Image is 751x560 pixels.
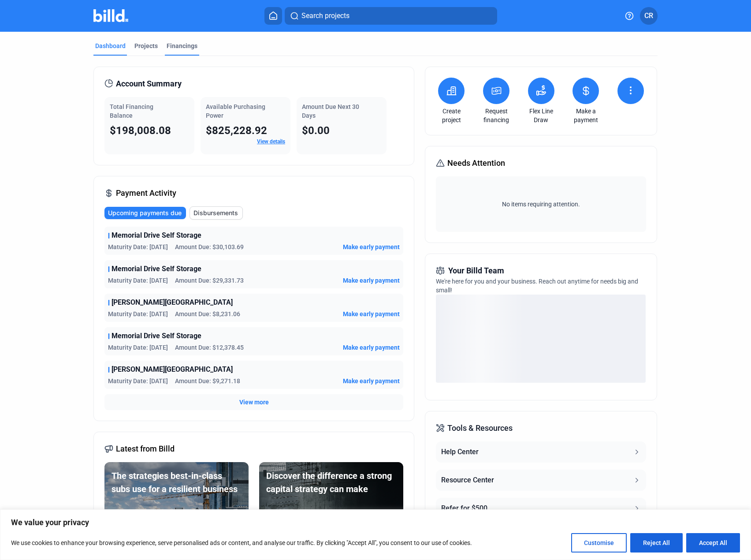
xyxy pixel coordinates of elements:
div: Financings [167,41,197,50]
span: Payment Activity [116,187,176,199]
span: Memorial Drive Self Storage [112,230,201,241]
button: Accept All [686,533,740,553]
div: loading [436,295,646,383]
span: Memorial Drive Self Storage [112,264,201,274]
button: Search projects [285,7,497,25]
a: Request financing [481,107,512,124]
span: Maturity Date: [DATE] [108,276,168,285]
span: Account Summary [116,78,182,90]
button: Help Center [436,441,646,463]
span: We're here for you and your business. Reach out anytime for needs big and small! [436,278,638,294]
div: Discover the difference a strong capital strategy can make [266,469,396,496]
span: $825,228.92 [206,124,267,137]
span: Maturity Date: [DATE] [108,377,168,385]
span: Maturity Date: [DATE] [108,243,168,251]
span: Available Purchasing Power [206,103,265,119]
span: Needs Attention [447,157,505,169]
span: Memorial Drive Self Storage [112,331,201,341]
span: Maturity Date: [DATE] [108,310,168,318]
button: Make early payment [343,343,400,352]
span: Upcoming payments due [108,209,182,217]
span: Amount Due: $9,271.18 [175,377,240,385]
span: No items requiring attention. [439,200,642,209]
a: Make a payment [570,107,601,124]
button: Make early payment [343,377,400,385]
div: Dashboard [95,41,126,50]
span: $0.00 [302,124,330,137]
span: Maturity Date: [DATE] [108,343,168,352]
a: Create project [436,107,467,124]
div: Refer for $500 [441,503,487,514]
span: $198,008.08 [110,124,171,137]
button: Customise [571,533,627,553]
a: Flex Line Draw [526,107,557,124]
span: Amount Due: $8,231.06 [175,310,240,318]
span: Amount Due: $29,331.73 [175,276,244,285]
button: Make early payment [343,243,400,251]
span: Amount Due: $30,103.69 [175,243,244,251]
button: View more [239,398,269,407]
div: The strategies best-in-class subs use for a resilient business [112,469,242,496]
p: We value your privacy [11,517,740,528]
span: [PERSON_NAME][GEOGRAPHIC_DATA] [112,364,233,375]
span: Your Billd Team [448,265,504,277]
span: CR [644,11,653,21]
p: We use cookies to enhance your browsing experience, serve personalised ads or content, and analys... [11,538,472,548]
button: Reject All [630,533,683,553]
span: Disbursements [193,209,238,217]
span: [PERSON_NAME][GEOGRAPHIC_DATA] [112,297,233,308]
div: Help Center [441,447,479,457]
button: Upcoming payments due [104,207,186,219]
span: Tools & Resources [447,422,513,434]
span: Amount Due Next 30 Days [302,103,359,119]
a: View details [257,138,285,145]
span: Total Financing Balance [110,103,153,119]
div: Projects [134,41,158,50]
button: Refer for $500 [436,498,646,519]
button: Disbursements [190,206,243,220]
span: Latest from Billd [116,443,175,455]
button: Make early payment [343,310,400,318]
div: Resource Center [441,475,494,485]
span: Search projects [301,11,349,21]
img: Billd Company Logo [93,9,128,22]
button: CR [640,7,658,25]
button: Make early payment [343,276,400,285]
button: Resource Center [436,470,646,491]
span: Amount Due: $12,378.45 [175,343,244,352]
